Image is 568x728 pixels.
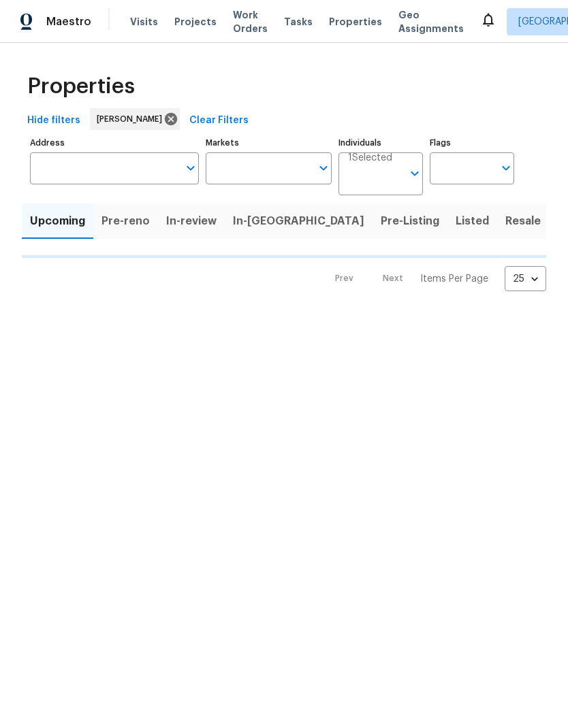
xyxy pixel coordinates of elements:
[206,139,332,147] label: Markets
[46,15,91,29] span: Maestro
[189,112,249,129] span: Clear Filters
[30,212,85,231] span: Upcoming
[314,159,333,178] button: Open
[505,261,546,297] div: 25
[166,212,217,231] span: In-review
[233,8,268,35] span: Work Orders
[329,15,382,29] span: Properties
[338,139,423,147] label: Individuals
[505,212,541,231] span: Resale
[27,80,135,93] span: Properties
[430,139,514,147] label: Flags
[322,266,546,291] nav: Pagination Navigation
[348,152,392,164] span: 1 Selected
[233,212,364,231] span: In-[GEOGRAPHIC_DATA]
[90,108,180,130] div: [PERSON_NAME]
[284,17,313,27] span: Tasks
[381,212,439,231] span: Pre-Listing
[420,272,488,286] p: Items Per Page
[174,15,217,29] span: Projects
[22,108,86,133] button: Hide filters
[184,108,254,133] button: Clear Filters
[456,212,489,231] span: Listed
[496,159,516,178] button: Open
[181,159,200,178] button: Open
[405,164,424,183] button: Open
[30,139,199,147] label: Address
[101,212,150,231] span: Pre-reno
[398,8,464,35] span: Geo Assignments
[27,112,80,129] span: Hide filters
[97,112,168,126] span: [PERSON_NAME]
[130,15,158,29] span: Visits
